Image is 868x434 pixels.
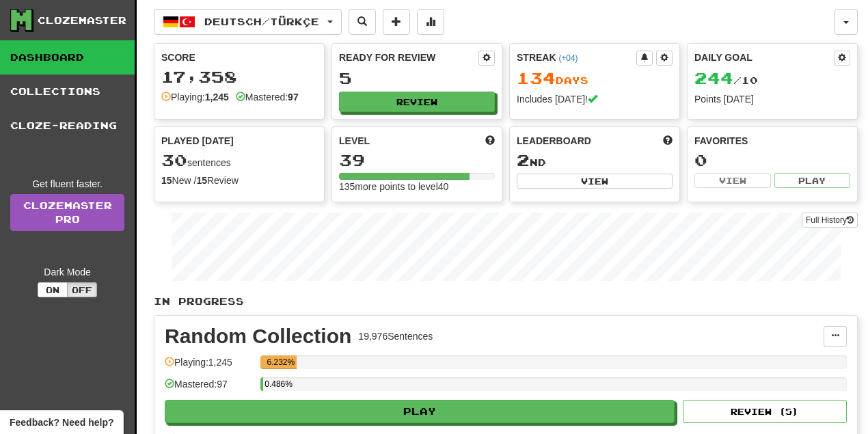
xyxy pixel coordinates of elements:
[383,9,410,35] button: Add sentence to collection
[517,134,591,148] span: Leaderboard
[161,150,187,169] span: 30
[161,175,172,186] strong: 15
[485,134,495,148] span: Score more points to level up
[154,295,858,308] p: In Progress
[558,53,578,63] a: (+04)
[165,377,254,400] div: Mastered: 97
[694,92,850,106] div: Points [DATE]
[10,416,113,429] span: Open feedback widget
[265,355,297,369] div: 6.232%
[694,173,771,188] button: View
[663,134,673,148] span: This week in points, UTC
[339,92,495,112] button: Review
[38,14,126,27] div: Clozemaster
[204,16,319,27] span: Deutsch / Türkçe
[339,70,495,87] div: 5
[10,177,124,191] div: Get fluent faster.
[339,152,495,169] div: 39
[683,400,847,423] button: Review (5)
[10,265,124,279] div: Dark Mode
[154,9,342,35] button: Deutsch/Türkçe
[339,180,495,193] div: 135 more points to level 40
[38,282,68,297] button: On
[339,51,478,64] div: Ready for Review
[517,152,673,169] div: nd
[236,90,299,104] div: Mastered:
[161,90,229,104] div: Playing:
[205,92,229,103] strong: 1,245
[517,174,673,189] button: View
[417,9,444,35] button: More stats
[349,9,376,35] button: Search sentences
[358,329,433,343] div: 19,976 Sentences
[165,326,351,347] div: Random Collection
[165,355,254,378] div: Playing: 1,245
[161,152,317,169] div: sentences
[694,74,758,86] span: / 10
[802,213,858,228] button: Full History
[161,134,234,148] span: Played [DATE]
[517,150,530,169] span: 2
[10,194,124,231] a: ClozemasterPro
[161,51,317,64] div: Score
[694,134,850,148] div: Favorites
[517,68,556,87] span: 134
[196,175,207,186] strong: 15
[774,173,851,188] button: Play
[339,134,370,148] span: Level
[67,282,97,297] button: Off
[288,92,299,103] strong: 97
[694,51,834,66] div: Daily Goal
[517,92,673,106] div: Includes [DATE]!
[161,68,317,85] div: 17,358
[517,70,673,87] div: Day s
[694,152,850,169] div: 0
[161,174,317,187] div: New / Review
[165,400,675,423] button: Play
[694,68,733,87] span: 244
[517,51,636,64] div: Streak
